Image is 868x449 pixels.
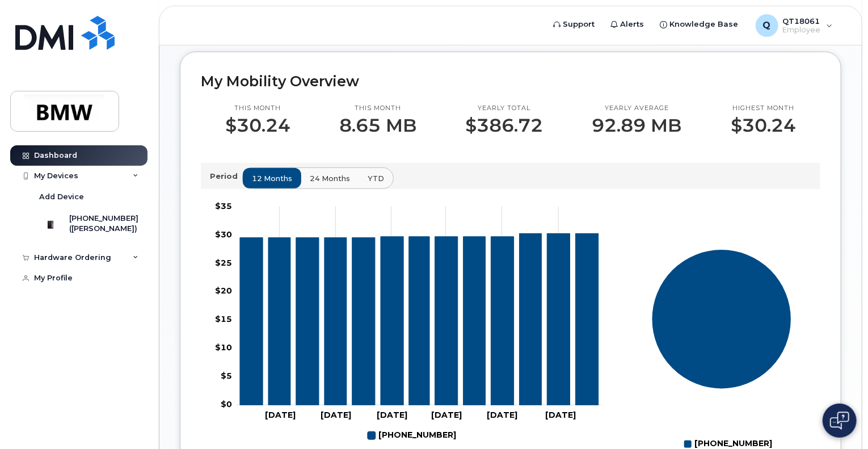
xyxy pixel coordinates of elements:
tspan: [DATE] [321,410,351,420]
tspan: $20 [215,286,232,296]
span: Knowledge Base [670,19,739,30]
tspan: [DATE] [431,410,462,420]
p: $386.72 [466,115,543,136]
p: This month [225,104,290,113]
p: 8.65 MB [339,115,416,136]
p: Yearly average [592,104,682,113]
p: $30.24 [225,115,290,136]
tspan: $25 [215,258,232,268]
span: Alerts [621,19,644,30]
span: Q [763,19,771,32]
tspan: $10 [215,343,232,353]
tspan: [DATE] [487,410,517,420]
g: Legend [368,426,456,445]
a: Knowledge Base [652,13,747,36]
tspan: $35 [215,201,232,211]
tspan: $5 [221,371,232,381]
div: QT18061 [748,14,841,37]
a: Alerts [603,13,652,36]
p: $30.24 [731,115,796,136]
p: Highest month [731,104,796,113]
span: Employee [783,26,821,35]
span: Support [563,19,595,30]
a: Support [546,13,603,36]
span: 24 months [310,173,350,184]
tspan: [DATE] [265,410,296,420]
g: Series [652,249,791,389]
p: Yearly total [466,104,543,113]
tspan: $15 [215,314,232,325]
g: 201-790-3984 [368,426,456,445]
p: 92.89 MB [592,115,682,136]
h2: My Mobility Overview [201,73,820,90]
g: 201-790-3984 [240,234,599,405]
tspan: $0 [221,400,232,410]
span: QT18061 [783,16,821,26]
img: Open chat [830,412,849,430]
tspan: [DATE] [545,410,576,420]
p: This month [339,104,416,113]
p: Period [210,171,242,182]
tspan: $30 [215,229,232,240]
g: Chart [215,201,601,445]
tspan: [DATE] [377,410,407,420]
span: YTD [368,173,384,184]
